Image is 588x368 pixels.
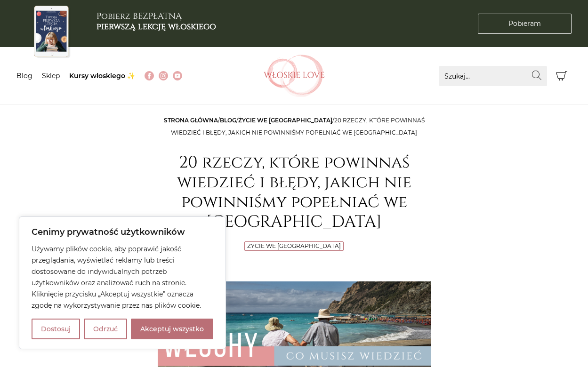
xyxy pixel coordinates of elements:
[552,66,572,86] button: Koszyk
[69,72,135,80] a: Kursy włoskiego ✨
[164,117,218,124] a: Strona główna
[164,117,425,136] span: / / /
[220,117,236,124] a: Blog
[158,153,431,232] h1: 20 rzeczy, które powinnaś wiedzieć i błędy, jakich nie powinniśmy popełniać we [GEOGRAPHIC_DATA]
[32,319,80,339] button: Dostosuj
[16,72,32,80] a: Blog
[478,14,572,34] a: Pobieram
[238,117,332,124] a: Życie we [GEOGRAPHIC_DATA]
[32,243,213,311] p: Używamy plików cookie, aby poprawić jakość przeglądania, wyświetlać reklamy lub treści dostosowan...
[247,242,341,249] a: Życie we [GEOGRAPHIC_DATA]
[97,21,216,32] b: pierwszą lekcję włoskiego
[439,66,547,86] input: Szukaj...
[131,319,213,339] button: Akceptuj wszystko
[42,72,60,80] a: Sklep
[264,55,325,97] img: Włoskielove
[32,226,213,238] p: Cenimy prywatność użytkowników
[508,19,541,29] span: Pobieram
[84,319,127,339] button: Odrzuć
[97,11,216,32] h3: Pobierz BEZPŁATNĄ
